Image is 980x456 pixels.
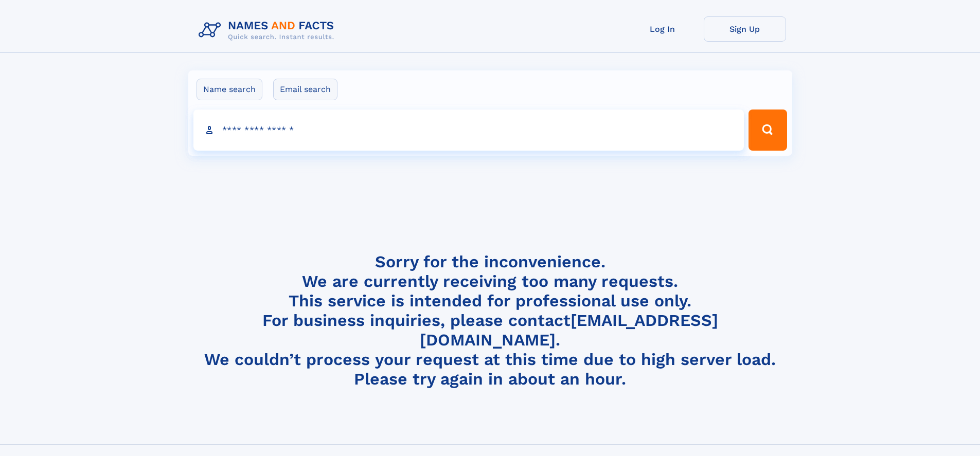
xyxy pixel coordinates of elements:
[273,79,337,100] label: Email search
[621,16,704,42] a: Log In
[420,311,718,350] a: [EMAIL_ADDRESS][DOMAIN_NAME]
[704,16,786,42] a: Sign Up
[194,16,343,44] img: Logo Names and Facts
[194,252,786,389] h4: Sorry for the inconvenience. We are currently receiving too many requests. This service is intend...
[193,110,744,151] input: search input
[749,110,787,151] button: Search Button
[197,79,262,100] label: Name search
